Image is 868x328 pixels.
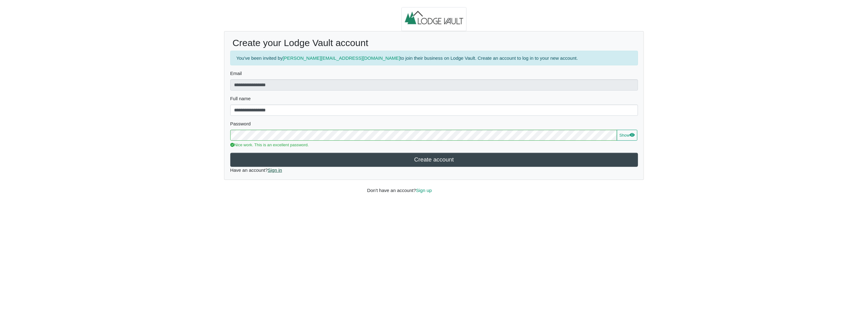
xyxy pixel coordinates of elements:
label: Password [230,120,638,128]
div: You've been invited by to join their business on Lodge Vault. Create an account to log in to your... [230,51,638,65]
div: Don't have an account? [363,180,506,194]
label: Email [230,70,638,77]
div: Have an account? [224,31,644,180]
label: Full name [230,95,638,102]
div: Nice work. This is an excellent password. [230,142,638,148]
svg: check circle fill [230,143,234,147]
button: Create account [230,153,638,167]
a: [PERSON_NAME][EMAIL_ADDRESS][DOMAIN_NAME] [283,55,400,61]
a: Sign in [268,167,282,173]
a: Sign up [416,188,432,193]
img: logo.2b93711c.jpg [401,7,467,31]
h2: Create your Lodge Vault account [232,37,636,49]
button: Showeye fill [617,130,637,141]
svg: eye fill [630,132,635,137]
